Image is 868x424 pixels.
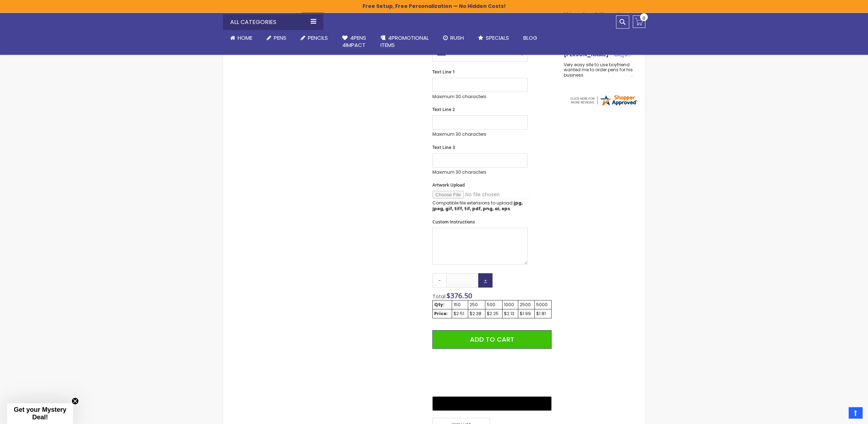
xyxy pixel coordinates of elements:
[274,34,286,42] span: Pens
[642,15,645,21] span: 0
[432,182,465,188] span: Artwork Upload
[454,311,466,317] div: $2.51
[260,30,294,46] a: Pens
[7,403,73,424] div: Get your Mystery Deal!Close teaser
[520,311,533,317] div: $1.99
[335,30,373,53] a: 4Pens4impact
[432,131,528,137] p: Maximum 30 characters
[470,311,484,317] div: $2.38
[432,219,475,225] span: Custom Instructions
[523,34,537,42] span: Blog
[633,15,645,28] a: 0
[432,69,455,75] span: Text Line 1
[432,354,551,391] iframe: PayPal
[342,34,366,49] span: 4Pens 4impact
[470,302,484,308] div: 250
[432,144,455,150] span: Text Line 3
[432,200,528,212] p: Compatible file extensions to upload:
[432,200,523,212] strong: jpg, jpeg, gif, tiff, tif, pdf, png, ai, eps
[516,30,544,46] a: Blog
[446,291,472,300] span: $
[436,30,471,46] a: Rush
[432,273,447,288] a: -
[470,335,514,344] span: Add to Cart
[432,169,528,175] p: Maximum 30 characters
[432,94,528,100] p: Maximum 30 characters
[14,406,66,421] span: Get your Mystery Deal!
[432,330,551,349] button: Add to Cart
[450,34,464,42] span: Rush
[432,396,551,411] button: Buy with GPay
[486,34,509,42] span: Specials
[536,302,550,308] div: 5000
[809,405,868,424] iframe: Google Customer Reviews
[294,30,335,46] a: Pencils
[487,302,501,308] div: 500
[432,293,446,300] span: Total:
[223,30,260,46] a: Home
[380,34,429,49] span: 4PROMOTIONAL ITEMS
[520,302,533,308] div: 2500
[223,14,323,30] div: All Categories
[504,302,517,308] div: 1000
[536,311,550,317] div: $1.81
[454,302,466,308] div: 150
[238,34,252,42] span: Home
[487,311,501,317] div: $2.25
[564,62,633,78] div: Very easy site to use boyfriend wanted me to order pens for his business
[569,94,638,107] img: 4pens.com widget logo
[569,102,638,108] a: 4pens.com certificate URL
[432,106,455,112] span: Text Line 2
[478,273,493,288] a: +
[450,291,472,300] span: 376.50
[373,30,436,53] a: 4PROMOTIONALITEMS
[471,30,516,46] a: Specials
[308,34,328,42] span: Pencils
[504,311,517,317] div: $2.13
[72,397,79,405] button: Close teaser
[434,302,445,308] strong: Qty:
[434,310,448,317] strong: Price:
